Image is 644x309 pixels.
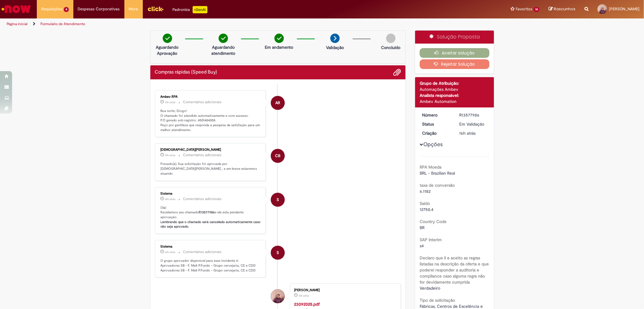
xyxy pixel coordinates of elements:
[294,288,395,292] div: [PERSON_NAME]
[7,21,27,26] a: Página inicial
[420,98,489,104] div: Ambev Automation
[277,192,279,207] span: S
[209,44,238,56] p: Aguardando atendimento
[199,210,215,215] b: R13577986
[64,7,69,12] span: 4
[40,21,85,26] a: Formulário de Atendimento
[265,44,293,50] p: Em andamento
[5,18,425,30] ul: Trilhas de página
[271,193,285,207] div: System
[165,100,176,104] span: 13h atrás
[161,205,261,229] p: Olá! Recebemos seu chamado e ele esta pendente aprovação.
[294,301,320,307] a: 23092025.pdf
[420,189,431,194] span: 6.1182
[275,149,280,163] span: CB
[459,121,487,127] div: Em Validação
[153,44,182,56] p: Aguardando Aprovação
[163,34,172,43] img: check-circle-green.png
[277,245,279,260] span: S
[516,6,532,12] span: Favoritos
[271,149,285,163] div: Chaiane Brock
[420,59,489,69] button: Rejeitar Solução
[161,95,261,99] div: Ambev RPA
[165,153,176,157] time: 29/09/2025 16:19:36
[161,192,261,196] div: Sistema
[330,34,340,43] img: arrow-next.png
[193,6,207,13] p: +GenAi
[420,86,489,92] div: Automações Ambev
[271,246,285,260] div: System
[459,130,487,136] div: 29/09/2025 16:00:20
[129,6,138,12] span: More
[161,245,261,248] div: Sistema
[418,121,455,127] dt: Status
[271,289,285,303] div: Diogo Goncalves De Lima
[326,44,344,51] p: Validação
[165,197,176,201] time: 29/09/2025 16:00:32
[165,153,176,157] span: 15h atrás
[420,225,425,230] span: BR
[420,170,455,176] span: BRL - Brazilian Real
[271,96,285,110] div: Ambev RPA
[420,201,430,206] b: Saldo
[420,92,489,98] div: Analista responsável:
[609,6,639,12] span: [PERSON_NAME]
[381,44,400,51] p: Concluído
[147,4,164,13] img: click_logo_yellow_360x200.png
[420,207,434,212] span: 12750.4
[386,34,396,43] img: img-circle-grey.png
[420,164,441,170] b: RPA Moeda
[161,220,262,229] b: Lembrando que o chamado será cancelado automaticamente caso não seja aprovado.
[420,255,489,285] b: Declaro que li e aceito as regras listadas na descrição da oferta e que poderei responder a audit...
[393,68,401,76] button: Adicionar anexos
[554,6,575,12] span: Rascunhos
[420,219,447,224] b: Country Code
[183,249,222,255] small: Comentários adicionais
[420,80,489,86] div: Grupo de Atribuição:
[274,34,284,43] img: check-circle-green.png
[420,243,424,248] span: s4
[420,182,455,188] b: taxa de conversão
[165,250,176,254] span: 16h atrás
[155,70,217,75] h2: Compras rápidas (Speed Buy) Histórico de tíquete
[275,96,280,110] span: AR
[459,130,476,136] span: 16h atrás
[415,31,494,44] div: Solução Proposta
[183,153,222,158] small: Comentários adicionais
[165,250,176,254] time: 29/09/2025 16:00:28
[165,197,176,201] span: 16h atrás
[418,130,455,136] dt: Criação
[420,285,440,291] span: Verdadeiro
[161,258,261,273] p: O grupo aprovador disponível para esse incidente é: Aprovadores SB - F. Malt P.Fundo - Grupo cerv...
[41,6,62,12] span: Requisições
[161,162,261,176] p: Prezado(a), Sua solicitação foi aprovada por [DEMOGRAPHIC_DATA][PERSON_NAME] , e em breve estarem...
[1,3,32,15] img: ServiceNow
[459,112,487,118] div: R13577986
[183,100,222,105] small: Comentários adicionais
[219,34,228,43] img: check-circle-green.png
[420,48,489,58] button: Aceitar solução
[161,109,261,133] p: Boa noite, Diogo! O chamado foi atendido automaticamente e com sucesso. P.O gerado sob registro: ...
[420,297,455,303] b: Tipo de solicitação
[165,100,176,104] time: 29/09/2025 19:02:42
[183,196,222,202] small: Comentários adicionais
[161,148,261,152] div: [DEMOGRAPHIC_DATA][PERSON_NAME]
[299,294,309,297] time: 29/09/2025 16:00:08
[418,112,455,118] dt: Número
[459,130,476,136] time: 29/09/2025 16:00:20
[420,237,442,242] b: SAP Interim
[173,6,207,13] div: Padroniza
[549,6,575,12] a: Rascunhos
[533,7,540,12] span: 14
[299,294,309,297] span: 16h atrás
[78,6,120,12] span: Despesas Corporativas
